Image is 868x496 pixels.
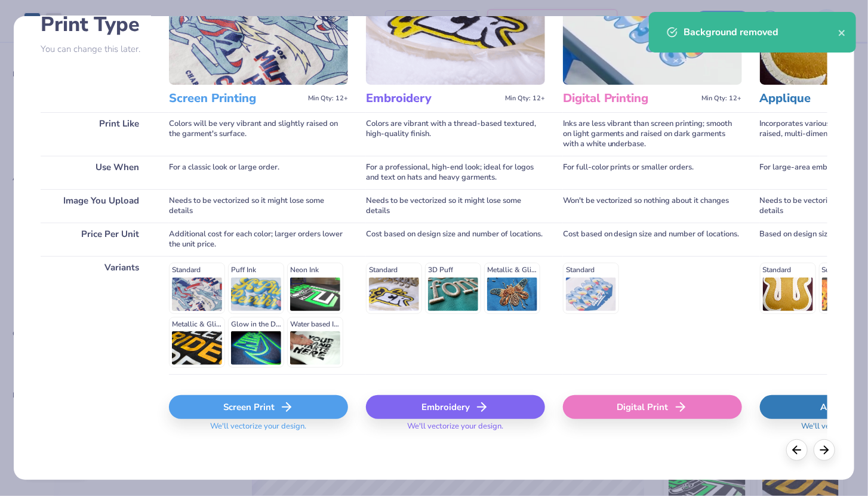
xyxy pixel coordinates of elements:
div: Digital Print [563,395,742,419]
span: We'll vectorize your design. [402,421,508,439]
div: Image You Upload [41,189,151,223]
div: Inks are less vibrant than screen printing; smooth on light garments and raised on dark garments ... [563,112,742,156]
div: Background removed [684,25,838,39]
div: Won't be vectorized so nothing about it changes [563,189,742,223]
div: For a classic look or large order. [169,156,348,189]
div: Colors are vibrant with a thread-based textured, high-quality finish. [366,112,545,156]
div: Needs to be vectorized so it might lose some details [169,189,348,223]
div: Additional cost for each color; larger orders lower the unit price. [169,223,348,256]
div: Needs to be vectorized so it might lose some details [366,189,545,223]
div: Embroidery [366,395,545,419]
span: Min Qty: 12+ [702,94,742,103]
span: Min Qty: 12+ [308,94,348,103]
div: Screen Print [169,395,348,419]
div: For full-color prints or smaller orders. [563,156,742,189]
div: Price Per Unit [41,223,151,256]
div: For a professional, high-end look; ideal for logos and text on hats and heavy garments. [366,156,545,189]
div: Variants [41,256,151,374]
div: Cost based on design size and number of locations. [366,223,545,256]
div: Use When [41,156,151,189]
div: Cost based on design size and number of locations. [563,223,742,256]
h3: Embroidery [366,91,500,106]
div: Colors will be very vibrant and slightly raised on the garment's surface. [169,112,348,156]
p: You can change this later. [41,44,151,54]
span: We'll vectorize your design. [205,421,311,439]
button: close [838,25,847,39]
span: Min Qty: 12+ [505,94,545,103]
h3: Digital Printing [563,91,697,106]
h3: Screen Printing [169,91,303,106]
div: Print Like [41,112,151,156]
